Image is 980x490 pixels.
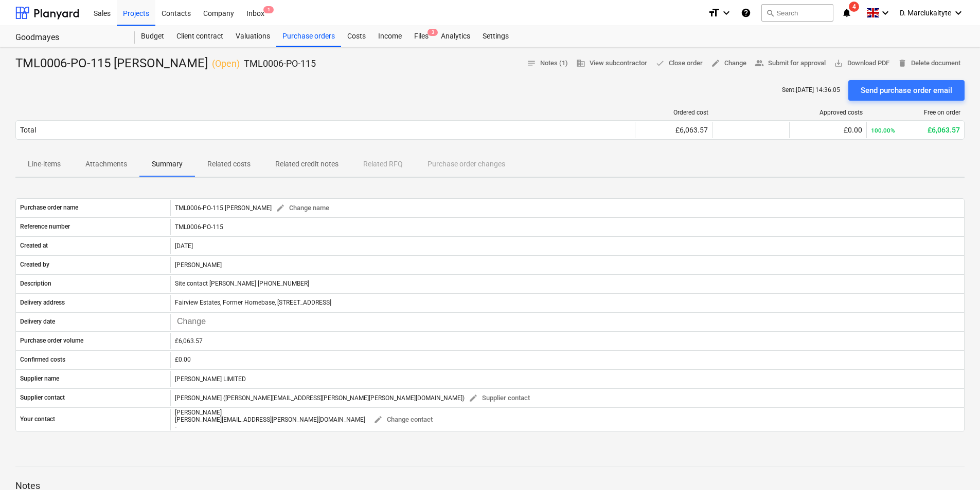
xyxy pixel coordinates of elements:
[20,374,59,383] p: Supplier name
[707,55,751,71] button: Change
[766,9,774,17] span: search
[373,414,433,426] span: Change contact
[341,26,372,47] a: Costs
[85,159,127,169] p: Attachments
[175,390,534,406] div: [PERSON_NAME] ([PERSON_NAME][EMAIL_ADDRESS][PERSON_NAME][PERSON_NAME][DOMAIN_NAME])
[20,126,36,134] div: Total
[576,58,647,69] span: View subcontractor
[952,7,965,19] i: keyboard_arrow_down
[170,257,964,273] div: [PERSON_NAME]
[435,26,476,47] a: Analytics
[898,59,907,68] span: delete
[175,337,960,345] div: £6,063.57
[372,26,408,47] a: Income
[175,279,309,288] p: Site contact [PERSON_NAME] [PHONE_NUMBER]
[20,298,65,307] p: Delivery address
[527,58,568,69] span: Notes (1)
[207,159,251,169] p: Related costs
[135,26,170,47] a: Budget
[527,59,536,68] span: notes
[175,355,191,364] div: £0.00
[651,55,707,71] button: Close order
[639,126,708,134] div: £6,063.57
[28,159,61,169] p: Line-items
[834,58,889,69] span: Download PDF
[276,202,329,214] span: Change name
[842,7,852,19] i: notifications
[20,260,49,269] p: Created by
[898,58,960,69] span: Delete document
[720,7,733,19] i: keyboard_arrow_down
[20,415,55,424] p: Your contact
[576,59,585,68] span: business
[708,7,720,19] i: format_size
[20,355,65,364] p: Confirmed costs
[263,6,274,13] span: 1
[229,26,276,47] a: Valuations
[871,127,895,134] small: 100.00%
[794,109,863,116] div: Approved costs
[170,26,229,47] a: Client contract
[408,26,435,47] a: Files3
[373,415,383,424] span: edit
[655,59,665,68] span: done
[20,279,51,288] p: Description
[655,58,703,69] span: Close order
[755,58,826,69] span: Submit for approval
[469,392,530,404] span: Supplier contact
[369,409,437,430] button: Change contact
[276,26,341,47] a: Purchase orders
[20,317,55,326] p: Delivery date
[175,416,365,423] span: [PERSON_NAME][EMAIL_ADDRESS][PERSON_NAME][DOMAIN_NAME]
[20,336,83,345] p: Purchase order volume
[15,32,122,43] div: Goodmayes
[894,55,965,71] button: Delete document
[849,2,859,12] span: 4
[20,222,70,231] p: Reference number
[465,390,534,406] button: Supplier contact
[761,4,833,22] button: Search
[476,26,515,47] a: Settings
[871,126,960,134] div: £6,063.57
[175,315,223,329] input: Change
[755,59,764,68] span: people_alt
[244,58,316,70] p: TML0006-PO-115
[830,55,894,71] button: Download PDF
[175,423,365,430] div: -
[741,7,751,19] i: Knowledge base
[20,203,78,212] p: Purchase order name
[175,200,333,216] div: TML0006-PO-115 [PERSON_NAME]
[170,219,964,235] div: TML0006-PO-115
[212,58,240,70] p: ( Open )
[170,238,964,254] div: [DATE]
[170,371,964,387] div: [PERSON_NAME] LIMITED
[523,55,572,71] button: Notes (1)
[751,55,830,71] button: Submit for approval
[272,200,333,216] button: Change name
[20,393,65,402] p: Supplier contact
[639,109,708,116] div: Ordered cost
[572,55,651,71] button: View subcontractor
[861,84,952,97] div: Send purchase order email
[879,7,892,19] i: keyboard_arrow_down
[782,86,840,95] p: Sent : [DATE] 14:36:05
[152,159,183,169] p: Summary
[275,159,338,169] p: Related credit notes
[175,298,331,307] p: Fairview Estates, Former Homebase, [STREET_ADDRESS]
[834,59,843,68] span: save_alt
[711,58,746,69] span: Change
[175,409,365,416] div: [PERSON_NAME]
[711,59,720,68] span: edit
[408,26,435,47] div: Files
[15,55,316,72] div: TML0006-PO-115 [PERSON_NAME]
[848,80,965,101] button: Send purchase order email
[900,9,951,17] span: D. Marciukaityte
[871,109,960,116] div: Free on order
